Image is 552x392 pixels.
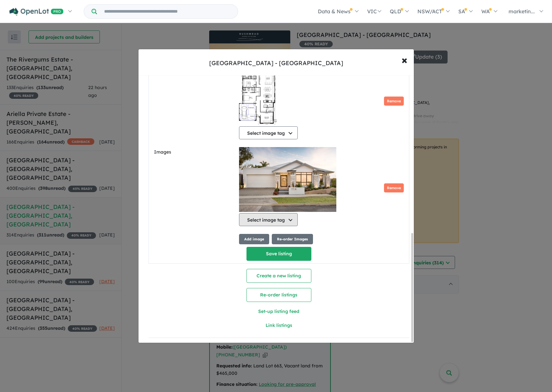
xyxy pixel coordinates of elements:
button: Add image [239,234,269,245]
button: Create a new listing [246,269,311,283]
span: marketin... [509,8,535,15]
button: Link listings [214,318,344,332]
button: Set-up listing feed [214,305,344,318]
div: [GEOGRAPHIC_DATA] - [GEOGRAPHIC_DATA] [209,59,343,67]
button: Re-order Images [272,234,313,245]
button: Select image tag [239,126,298,139]
img: f3x8XFhZKSEjIzM5X8ffgPA1M72fI7p50AAAAASUVORK5CYII= [239,60,278,125]
button: Re-order listings [246,288,311,302]
button: Remove [384,183,404,193]
button: Remove [384,97,404,106]
img: Z [239,147,336,212]
span: × [402,53,407,67]
input: Try estate name, suburb, builder or developer [98,5,236,18]
button: Save listing [246,247,311,261]
button: Select image tag [239,213,298,226]
label: Images [154,148,236,156]
img: Openlot PRO Logo White [9,8,64,16]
